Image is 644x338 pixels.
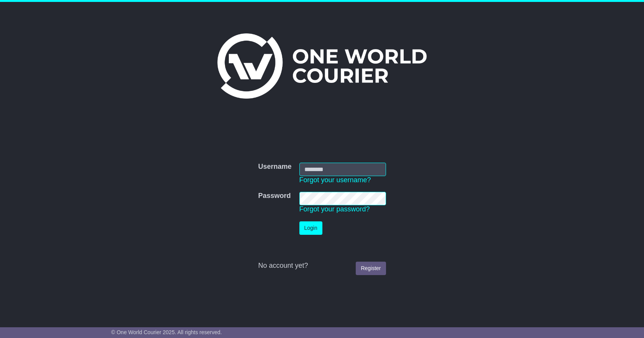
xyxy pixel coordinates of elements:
a: Register [356,262,386,275]
a: Forgot your username? [299,176,371,184]
label: Password [258,192,291,200]
button: Login [299,221,322,235]
label: Username [258,163,291,171]
div: No account yet? [258,262,386,270]
span: © One World Courier 2025. All rights reserved. [111,329,222,335]
a: Forgot your password? [299,205,370,213]
img: One World [217,33,427,99]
